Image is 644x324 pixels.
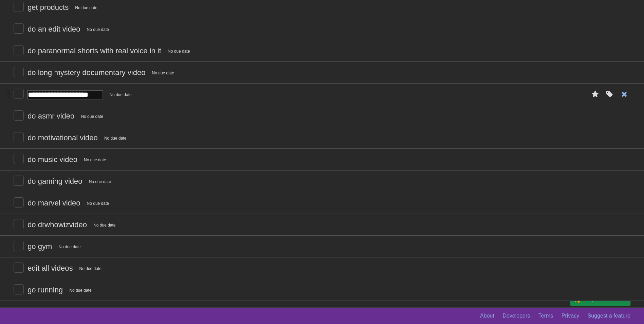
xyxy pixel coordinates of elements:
span: No due date [77,266,104,272]
label: Done [14,23,24,34]
span: do marvel video [27,199,82,207]
label: Done [14,241,24,251]
span: No due date [78,113,106,120]
span: No due date [149,70,177,76]
span: do paranormal shorts with real voice in it [27,47,163,55]
label: Done [14,263,24,273]
label: Done [14,67,24,77]
span: go running [27,286,65,294]
span: do motivational video [27,133,99,142]
span: do music video [27,155,79,164]
span: No due date [84,200,112,206]
label: Done [14,89,24,99]
a: Developers [502,309,530,322]
label: Done [14,2,24,12]
span: No due date [91,222,118,228]
label: Done [14,110,24,121]
label: Star task [589,89,602,100]
span: do drwhowizvideo [27,220,89,229]
span: No due date [72,5,100,11]
span: No due date [86,179,114,185]
label: Done [14,284,24,294]
span: No due date [107,92,134,98]
span: go gym [27,242,54,251]
label: Done [14,132,24,142]
span: edit all videos [27,264,74,272]
span: No due date [102,135,129,141]
span: Buy me a coffee [585,293,627,305]
span: No due date [81,157,109,163]
span: get products [27,3,70,12]
span: No due date [56,244,83,250]
a: About [480,309,494,322]
span: do long mystery documentary video [27,68,147,77]
label: Done [14,154,24,164]
label: Done [14,197,24,208]
label: Done [14,45,24,55]
a: Privacy [562,309,579,322]
span: do gaming video [27,177,84,185]
label: Done [14,219,24,229]
span: do an edit video [27,25,82,33]
label: Done [14,176,24,186]
span: No due date [67,287,94,293]
a: Terms [538,309,553,322]
span: No due date [84,26,112,33]
span: No due date [165,48,192,54]
span: do asmr video [27,112,76,120]
a: Suggest a feature [588,309,630,322]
